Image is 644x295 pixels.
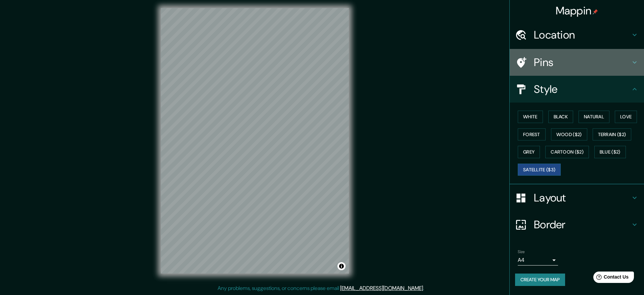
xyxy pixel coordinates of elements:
[615,111,637,123] button: Love
[545,146,589,158] button: Cartoon ($2)
[510,21,644,48] div: Location
[579,111,609,123] button: Natural
[534,218,631,231] h4: Border
[518,249,525,255] label: Size
[551,128,587,141] button: Wood ($2)
[515,274,565,286] button: Create your map
[556,4,598,17] h4: Mappin
[218,284,424,292] p: Any problems, suggestions, or concerns please email .
[510,211,644,238] div: Border
[510,76,644,103] div: Style
[518,255,558,265] div: A4
[425,284,426,292] div: .
[510,49,644,76] div: Pins
[584,269,637,288] iframe: Help widget launcher
[518,128,546,141] button: Forest
[534,82,631,96] h4: Style
[534,28,631,42] h4: Location
[548,111,573,123] button: Black
[340,285,423,292] a: [EMAIL_ADDRESS][DOMAIN_NAME]
[534,56,631,69] h4: Pins
[161,8,349,274] canvas: Map
[510,184,644,211] div: Layout
[593,9,598,14] img: pin-icon.png
[424,284,425,292] div: .
[518,111,543,123] button: White
[593,128,632,141] button: Terrain ($2)
[534,191,631,204] h4: Layout
[337,262,346,270] button: Toggle attribution
[594,146,626,158] button: Blue ($2)
[518,146,540,158] button: Grey
[518,164,561,176] button: Satellite ($3)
